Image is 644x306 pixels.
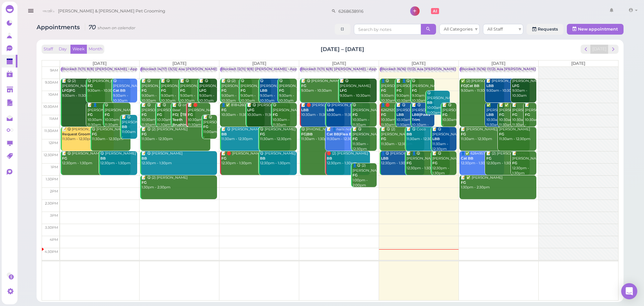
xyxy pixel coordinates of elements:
[91,127,130,142] div: 😋 [PERSON_NAME] 11:30am - 12:30pm
[427,100,432,105] b: BB
[221,132,227,136] b: BB
[160,79,191,103] div: 📝 😋 [PERSON_NAME] 9:30am - 10:30am
[188,113,193,117] b: FG
[93,61,107,66] span: [DATE]
[407,132,412,136] b: BB
[352,163,377,188] div: 👤😋 (2) [PERSON_NAME] 1:00pm - 2:00pm
[327,156,332,161] b: BB
[499,127,536,142] div: [PERSON_NAME] 11:30am - 12:30pm
[301,67,393,72] div: Blocked: 11(11) 6(8) [PERSON_NAME] • Appointment
[279,88,284,93] b: FG
[180,88,185,93] b: FG
[51,165,58,169] span: 1pm
[512,79,536,98] div: [PERSON_NAME] 9:30am - 10:30am
[62,156,67,161] b: FG
[512,161,517,165] b: FG
[432,161,437,165] b: FG
[50,237,58,242] span: 4pm
[499,113,504,117] b: FG
[279,79,297,103] div: 😋 [PERSON_NAME] 9:30am - 10:30am
[525,113,530,117] b: FG
[442,103,457,132] div: 📝 😋 [PERSON_NAME] 10:30am - 11:30am
[512,113,517,117] b: FG
[142,132,147,136] b: FG
[161,88,166,93] b: FG
[332,61,346,66] span: [DATE]
[45,201,58,206] span: 2:30pm
[339,88,346,93] b: LFG
[221,88,226,93] b: FG
[92,132,97,136] b: FG
[432,127,456,151] div: 📝 😋 [PERSON_NAME] 11:30am - 12:30pm
[336,6,401,16] input: Search customer
[461,127,530,142] div: 📝 [PERSON_NAME] 11:30am - 12:30pm
[427,91,450,115] div: 😋 [PERSON_NAME] 10:00am - 11:00am
[461,156,473,161] b: Cat BB
[45,80,58,85] span: 9:30am
[411,79,434,103] div: 😋 [PERSON_NAME] 9:30am - 10:30am
[113,79,137,103] div: 😋 [PERSON_NAME] 9:30am - 10:30am
[499,132,504,136] b: FG
[58,2,165,20] span: [PERSON_NAME] & [PERSON_NAME] Pet Grooming
[141,67,277,72] div: Blocked: 14(17) 13(12) Asa [PERSON_NAME] [PERSON_NAME] • Appointment
[272,103,297,127] div: 😋 [PERSON_NAME] 10:30am - 11:30am
[260,151,297,166] div: 😋 [PERSON_NAME] 12:30pm - 1:30pm
[326,127,370,142] div: 📝 👤nails not too short 11:30am - 12:30pm
[381,113,386,117] b: FG
[221,156,226,161] b: FG
[62,88,75,93] b: LFG|FG
[339,79,376,98] div: 📝 😋 [PERSON_NAME] 9:30am - 10:30am
[412,61,426,66] span: [DATE]
[352,103,377,127] div: 😋 [PERSON_NAME] 10:30am - 11:30am
[260,127,297,142] div: 😋 [PERSON_NAME] 11:30am - 12:30pm
[407,161,412,165] b: FG
[142,180,147,185] b: FG
[381,151,424,166] div: 👤😋 [PERSON_NAME] 12:30pm - 1:30pm
[352,127,377,151] div: 📝 😋 [PERSON_NAME] 11:30am - 12:30pm
[180,79,210,103] div: 📝 😋 [PERSON_NAME] 9:30am - 10:30am
[49,117,58,121] span: 11am
[381,156,388,161] b: LBB
[113,88,125,93] b: Cat BB
[621,283,637,299] div: Open Intercom Messenger
[70,45,87,54] button: Week
[354,24,421,35] input: Search by notes
[381,103,404,127] div: 👤🛑 6262920808 10:30am - 11:30am
[48,92,58,97] span: 10am
[326,151,370,166] div: 🛑 (2) [PERSON_NAME] 12:30pm - 1:30pm
[578,27,618,32] span: New appointment
[412,113,430,122] b: LBB|Paws Trim
[527,24,563,35] a: Requests
[406,127,450,142] div: 📝 😋 Coco 11:30am - 12:30pm
[491,61,505,66] span: [DATE]
[461,84,479,88] b: FG|Cat BB
[512,84,519,88] b: LFG
[512,103,529,127] div: 📝 [PERSON_NAME] 10:30am - 11:30am
[301,84,306,88] b: FG
[353,113,358,117] b: FG
[608,45,619,54] button: next
[487,27,503,32] span: All Staff
[203,115,217,144] div: 📝 😋 [PERSON_NAME] 11:00am - 12:00pm
[442,113,447,117] b: FG
[157,103,180,127] div: 📝 😋 [PERSON_NAME] 10:30am - 11:30am
[444,27,473,32] span: All Categories
[45,250,58,254] span: 4:30pm
[55,45,71,54] button: Day
[406,151,450,171] div: 📝 👤😋 [PERSON_NAME] 12:30pm - 1:30pm
[567,24,624,35] button: New appointment
[590,45,608,54] button: [DATE]
[326,103,370,118] div: 😋 [PERSON_NAME] 10:30am - 11:30am
[203,125,208,129] b: FG
[301,108,309,112] b: LBB
[50,213,58,218] span: 3pm
[524,103,536,132] div: 📝 [PERSON_NAME] 10:30am - 11:30am
[247,108,254,112] b: LFG
[142,113,147,117] b: FG
[260,156,265,161] b: BB
[61,151,130,166] div: 📝 😋 [PERSON_NAME] 12:30pm - 1:30pm
[499,103,517,127] div: 📝 ✅ [PERSON_NAME] 10:30am - 11:30am
[512,151,536,176] div: 📝 [PERSON_NAME] 12:30pm - 1:30pm
[221,108,226,112] b: FG
[301,79,370,93] div: 📝 😋 [PERSON_NAME] 9:30am - 10:30am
